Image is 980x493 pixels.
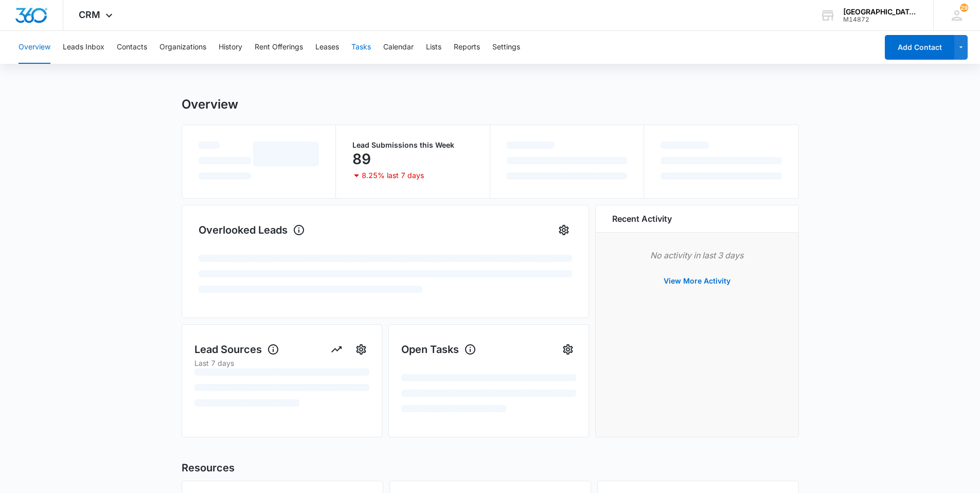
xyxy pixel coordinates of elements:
button: View More Activity [653,269,741,293]
h2: Resources [182,460,799,476]
button: Settings [492,31,520,64]
button: Tasks [351,31,371,64]
h1: Overview [182,97,238,112]
p: Last 7 days [194,358,369,368]
button: Settings [556,222,572,238]
button: Rent Offerings [255,31,303,64]
button: Contacts [117,31,147,64]
button: Organizations [159,31,206,64]
p: No activity in last 3 days [612,249,782,261]
button: Leads Inbox [63,31,104,64]
h6: Recent Activity [612,213,672,225]
p: 8.25% last 7 days [362,172,424,179]
h1: Overlooked Leads [199,222,305,238]
span: CRM [79,9,100,20]
button: Add Contact [885,35,954,60]
button: Settings [353,341,369,358]
p: Lead Submissions this Week [352,142,473,149]
div: account id [843,16,918,23]
h1: Lead Sources [194,342,279,357]
button: Overview [19,31,50,64]
p: 89 [352,151,371,167]
button: View Report [328,341,345,358]
button: Reports [454,31,480,64]
h1: Open Tasks [401,342,476,357]
button: History [219,31,242,64]
button: Calendar [383,31,414,64]
div: account name [843,8,918,16]
div: notifications count [960,4,968,12]
button: Leases [315,31,339,64]
button: Settings [560,341,576,358]
span: 29 [960,4,968,12]
button: Lists [426,31,441,64]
